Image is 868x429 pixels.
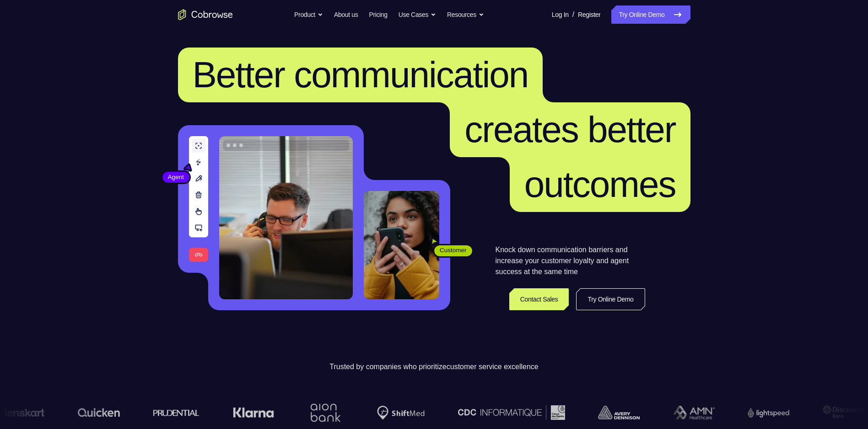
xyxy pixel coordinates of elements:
[509,288,569,310] a: Contact Sales
[219,136,353,299] img: A customer support agent talking on the phone
[134,409,180,416] img: prudential
[439,405,546,419] img: CDC Informatique
[447,363,539,371] span: customer service excellence
[294,5,323,24] button: Product
[369,5,387,24] a: Pricing
[579,406,620,419] img: avery-dennison
[447,5,484,24] button: Resources
[654,406,695,420] img: AMN Healthcare
[496,244,645,277] p: Knock down communication barriers and increase your customer loyalty and agent success at the sam...
[728,408,770,417] img: Lightspeed
[364,191,439,299] img: A customer holding their phone
[213,407,254,418] img: Klarna
[358,406,405,420] img: Shiftmed
[464,109,675,150] span: creates better
[334,5,358,24] a: About us
[193,54,528,95] span: Better communication
[524,164,676,205] span: outcomes
[611,5,690,24] a: Try Online Demo
[578,5,600,24] a: Register
[576,288,645,310] a: Try Online Demo
[552,5,569,24] a: Log In
[399,5,436,24] button: Use Cases
[572,9,574,20] span: /
[178,9,233,20] a: Go to the home page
